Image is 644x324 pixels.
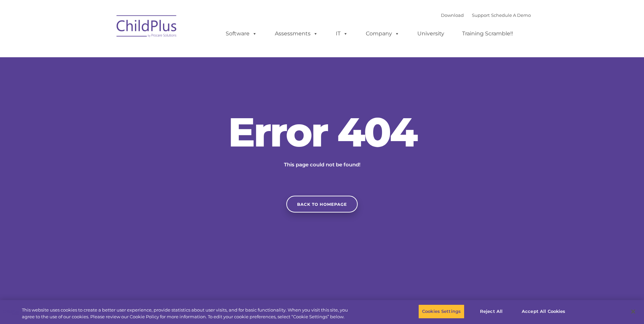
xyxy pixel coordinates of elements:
a: IT [329,27,355,40]
a: Software [219,27,264,40]
div: This website uses cookies to create a better user experience, provide statistics about user visit... [22,307,354,320]
a: Back to homepage [286,196,358,213]
h2: Error 404 [221,112,423,152]
button: Accept All Cookies [518,304,569,319]
p: This page could not be found! [251,161,393,169]
img: ChildPlus by Procare Solutions [113,10,181,44]
a: Company [359,27,406,40]
font: | [441,12,531,18]
a: Training Scramble!! [455,27,520,40]
a: Assessments [268,27,325,40]
button: Close [626,304,641,319]
button: Cookies Settings [418,304,464,319]
button: Reject All [470,304,512,319]
a: University [411,27,451,40]
a: Support [472,12,490,18]
a: Download [441,12,464,18]
a: Schedule A Demo [491,12,531,18]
